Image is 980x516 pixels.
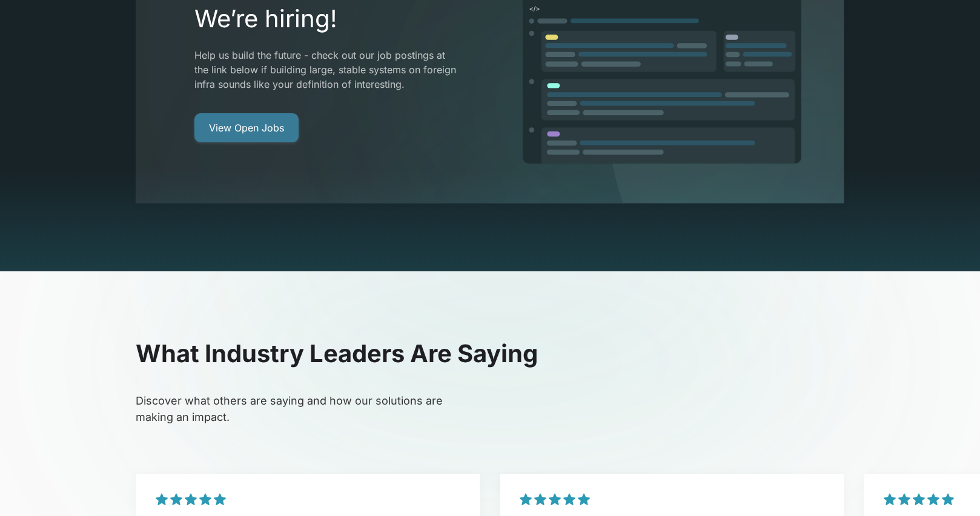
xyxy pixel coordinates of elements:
a: View Open Jobs [194,113,299,142]
iframe: Chat Widget [919,458,980,516]
h2: What Industry Leaders Are Saying [136,339,844,368]
p: Help us build the future - check out our job postings at the link below if building large, stable... [194,48,460,91]
p: Discover what others are saying and how our solutions are making an impact. [136,392,460,425]
h2: We’re hiring! [194,4,460,33]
